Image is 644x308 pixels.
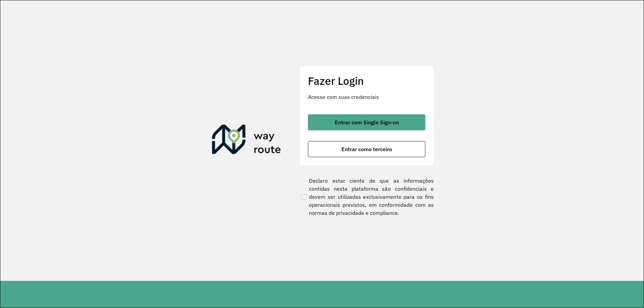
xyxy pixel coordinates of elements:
button: button [308,114,425,130]
h2: Fazer Login [308,74,425,87]
p: Acesse com suas credenciais [308,93,425,101]
label: Declaro estar ciente de que as informações contidas nesta plataforma são confidenciais e devem se... [300,177,434,217]
button: button [308,141,425,157]
img: Roteirizador AmbevTech [212,125,281,157]
span: Entrar como terceiro [341,146,392,152]
span: Entrar com Single Sign-on [335,120,399,125]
